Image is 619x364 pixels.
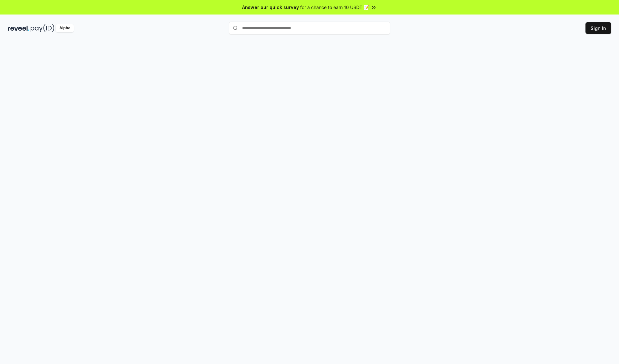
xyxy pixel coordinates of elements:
span: Answer our quick survey [242,4,299,11]
img: reveel_dark [8,24,29,32]
span: for a chance to earn 10 USDT 📝 [300,4,369,11]
img: pay_id [31,24,54,32]
div: Alpha [56,24,74,32]
button: Sign In [585,22,611,34]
